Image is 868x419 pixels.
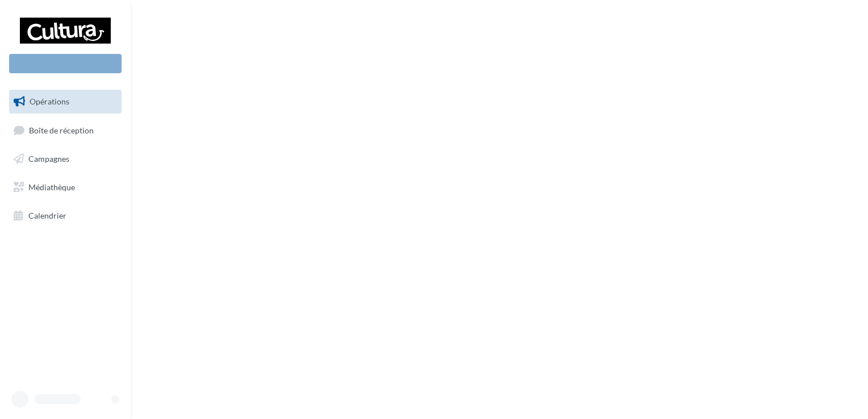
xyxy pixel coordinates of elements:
span: Opérations [30,97,69,106]
div: Nouvelle campagne [9,54,122,73]
a: Calendrier [7,204,124,228]
span: Calendrier [28,210,66,220]
a: Boîte de réception [7,118,124,143]
span: Médiathèque [28,182,75,192]
a: Opérations [7,90,124,114]
a: Campagnes [7,147,124,171]
span: Campagnes [28,154,69,164]
a: Médiathèque [7,175,124,199]
span: Boîte de réception [29,125,94,135]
